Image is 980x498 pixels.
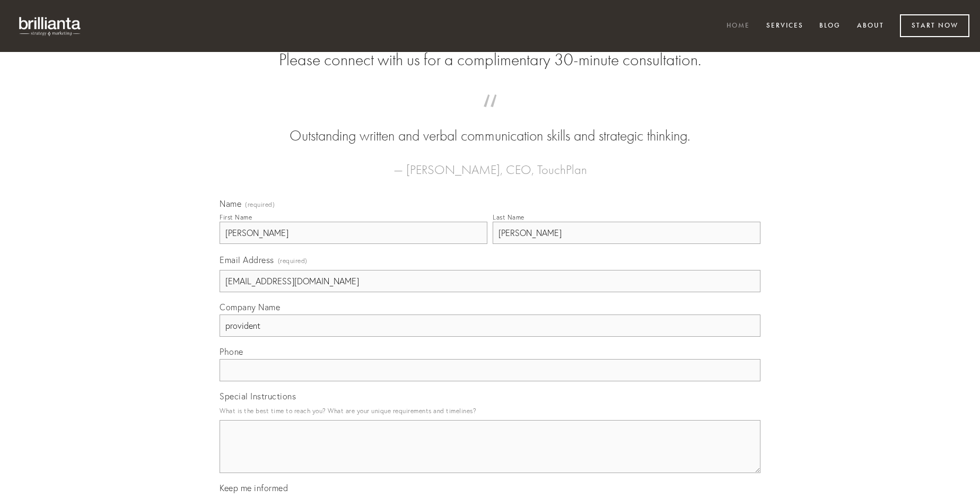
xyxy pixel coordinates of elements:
[220,255,274,265] span: Email Address
[237,105,743,146] blockquote: Outstanding written and verbal communication skills and strategic thinking.
[220,391,296,401] span: Special Instructions
[220,346,243,357] span: Phone
[812,18,847,35] a: Blog
[237,146,743,180] figcaption: — [PERSON_NAME], CEO, TouchPlan
[220,198,241,209] span: Name
[720,18,757,35] a: Home
[220,404,760,418] p: What is the best time to reach you? What are your unique requirements and timelines?
[220,50,760,70] h2: Please connect with us for a complimentary 30-minute consultation.
[245,202,275,208] span: (required)
[237,105,743,126] span: “
[900,14,969,37] a: Start Now
[220,213,252,221] div: First Name
[278,254,308,268] span: (required)
[11,11,90,41] img: brillianta - research, strategy, marketing
[220,302,280,312] span: Company Name
[493,213,524,221] div: Last Name
[220,483,288,493] span: Keep me informed
[850,18,891,35] a: About
[759,18,810,35] a: Services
